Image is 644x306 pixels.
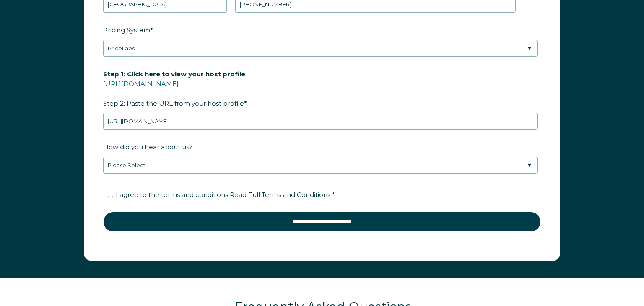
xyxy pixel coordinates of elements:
[116,191,335,199] span: I agree to the terms and conditions
[228,191,332,199] a: Read Full Terms and Conditions
[103,23,150,36] span: Pricing System
[103,67,245,110] span: Step 2: Paste the URL from your host profile
[103,113,538,130] input: airbnb.com/users/show/12345
[103,67,245,80] span: Step 1: Click here to view your host profile
[103,80,179,88] a: [URL][DOMAIN_NAME]
[230,191,330,199] span: Read Full Terms and Conditions
[108,192,113,197] input: I agree to the terms and conditions Read Full Terms and Conditions *
[103,140,192,153] span: How did you hear about us?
